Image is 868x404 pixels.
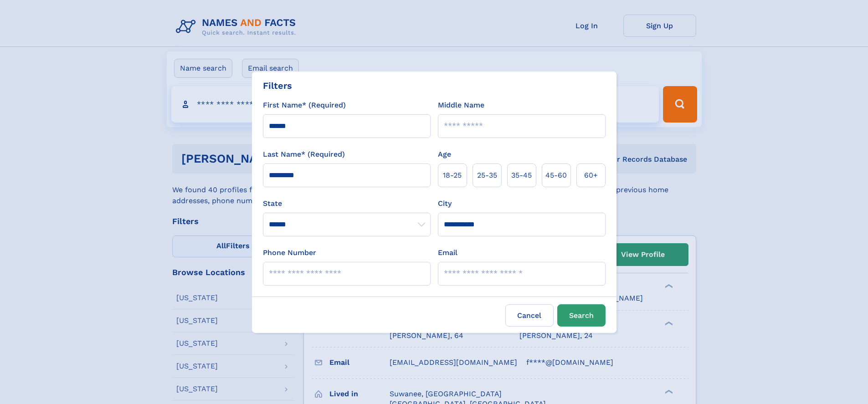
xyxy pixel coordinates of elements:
span: 45‑60 [545,170,567,181]
label: Email [438,247,457,258]
div: Filters [263,79,292,92]
label: Age [438,149,451,160]
span: 25‑35 [477,170,497,181]
span: 60+ [584,170,598,181]
label: Middle Name [438,100,484,111]
label: Phone Number [263,247,316,258]
label: Cancel [505,304,554,327]
label: City [438,198,452,209]
label: First Name* (Required) [263,100,346,111]
button: Search [557,304,606,327]
label: Last Name* (Required) [263,149,345,160]
label: State [263,198,431,209]
span: 35‑45 [511,170,532,181]
span: 18‑25 [443,170,462,181]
